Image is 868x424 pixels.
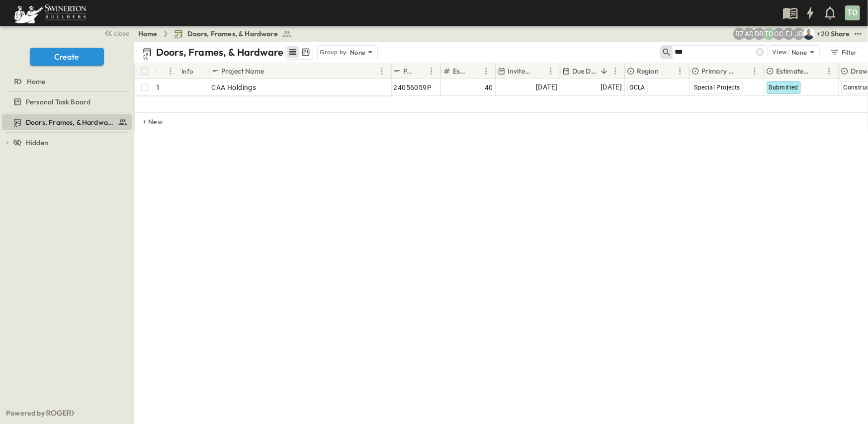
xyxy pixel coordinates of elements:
button: close [100,26,132,40]
span: Home [27,77,46,86]
p: Invite Date [508,66,532,76]
a: Personal Task Board [2,95,130,109]
span: Submitted [769,84,799,91]
button: Menu [609,65,621,77]
div: Info [179,63,209,79]
p: Primary Market [701,66,736,76]
p: Due Date [572,66,597,76]
div: # [155,63,179,79]
button: Menu [426,65,437,77]
div: Info [181,57,193,85]
button: row view [287,46,299,58]
span: Personal Task Board [26,97,90,107]
p: Group by: [320,47,348,57]
span: Doors, Frames, & Hardware [26,117,114,127]
span: [DATE] [601,82,622,93]
button: Sort [469,66,480,77]
div: table view [285,45,313,60]
p: Estimate Status [776,66,810,76]
button: Menu [749,65,761,77]
span: [DATE] [536,82,557,93]
div: Joshua Russell (joshua.russell@swinerton.com) [793,28,805,40]
div: Daniel Roush (daniel.roush@swinerton.com) [753,28,765,40]
span: Doors, Frames, & Hardware [187,29,278,39]
nav: breadcrumbs [138,29,298,39]
a: Doors, Frames, & Hardware [174,29,292,39]
div: Share [831,29,850,39]
span: OCLA [630,84,646,91]
button: Sort [661,66,672,77]
button: Sort [738,66,749,77]
button: Menu [376,65,388,77]
div: Filter [829,47,858,58]
div: Doors, Frames, & Hardwaretest [2,114,132,130]
p: 1 [157,83,160,92]
span: Hidden [26,138,48,148]
button: Sort [812,66,823,77]
button: Menu [165,65,176,77]
button: Menu [480,65,492,77]
p: Doors, Frames, & Hardware [156,45,283,59]
span: 24056059P [394,83,432,92]
button: Create [30,48,104,66]
p: Estimate Number [453,66,467,76]
div: Alyssa De Robertis (aderoberti@swinerton.com) [743,28,755,40]
button: Sort [415,66,426,77]
p: + New [143,117,149,127]
p: None [791,47,807,57]
button: Sort [266,66,277,77]
p: Project Name [221,66,264,76]
p: View: [772,47,789,58]
button: Filter [826,45,860,59]
button: Menu [823,65,835,77]
button: Sort [599,66,609,77]
button: test [852,28,864,40]
button: Menu [545,65,557,77]
div: TO [845,5,860,20]
div: Francisco J. Sanchez (frsanchez@swinerton.com) [783,28,795,40]
span: Special Projects [694,84,740,91]
span: CAA Holdings [212,83,257,92]
div: Robert Zeilinger (robert.zeilinger@swinerton.com) [733,28,745,40]
button: TO [844,4,861,21]
button: Sort [534,66,545,77]
span: close [114,28,130,38]
img: 6c363589ada0b36f064d841b69d3a419a338230e66bb0a533688fa5cc3e9e735.png [12,2,88,23]
p: P-Code [403,66,413,76]
p: None [350,47,366,57]
button: kanban view [299,46,312,58]
a: Home [138,29,158,39]
button: Sort [159,66,170,77]
a: Doors, Frames, & Hardware [2,115,130,129]
p: Region [637,66,659,76]
p: + 20 [817,29,827,39]
div: Travis Osterloh (travis.osterloh@swinerton.com) [763,28,775,40]
div: Personal Task Boardtest [2,94,132,110]
a: Home [2,75,130,88]
img: Brandon Norcutt (brandon.norcutt@swinerton.com) [803,28,815,40]
span: 40 [485,83,493,92]
div: Gerrad Gerber (gerrad.gerber@swinerton.com) [773,28,785,40]
button: Menu [674,65,686,77]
